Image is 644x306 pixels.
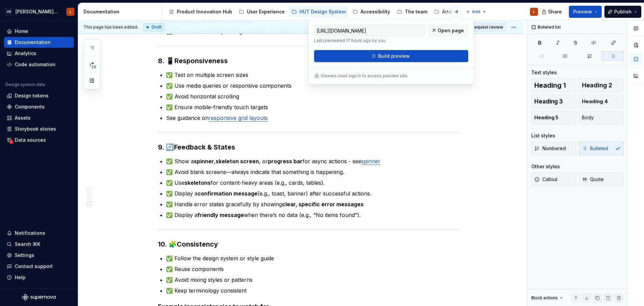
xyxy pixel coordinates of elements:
[314,50,468,62] button: Build preview
[166,114,460,122] p: See guidance on
[534,176,557,183] span: Callout
[4,113,74,123] a: Assets
[166,265,460,273] p: ✅ Reuse components
[15,28,28,35] div: Home
[582,98,608,105] span: Heading 4
[464,7,489,16] button: Add
[268,158,303,165] strong: progress bar
[4,124,74,134] a: Storybook stories
[579,79,624,92] button: Heading 2
[4,26,74,37] a: Home
[604,6,641,18] button: Publish
[158,56,460,65] h3: 8. 📱
[582,82,612,89] span: Heading 2
[378,53,410,59] span: Build preview
[4,59,74,70] a: Code automation
[166,6,235,17] a: Product Innovation Hub
[15,241,40,248] div: Search ⌘K
[198,190,258,197] strong: confirmation message
[531,69,557,76] div: Text styles
[15,92,49,99] div: Design tokens
[15,252,34,259] div: Settings
[534,98,563,105] span: Heading 3
[15,230,45,236] div: Notifications
[531,142,576,155] button: Numbered
[472,25,503,30] span: Request review
[166,276,460,284] p: ✅ Avoid mixing styles or patterns
[15,126,56,132] div: Storybook stories
[166,71,460,79] p: ✅ Test on multiple screen sizes
[569,6,602,18] button: Preview
[15,137,46,143] div: Data sources
[184,179,211,186] strong: skeletons
[321,73,408,79] p: Viewers must sign in to access preview site.
[84,25,138,30] span: This page has been edited.
[463,23,506,32] button: Request review
[4,135,74,145] a: Data sources
[548,8,562,15] span: Share
[531,163,560,170] div: Other styles
[531,173,576,186] button: Callout
[22,294,56,301] svg: Supernova Logo
[166,200,460,208] p: ✅ Handle error states gracefully by showing
[1,4,76,19] button: HR[PERSON_NAME] UI Toolkit (HUT)L
[209,115,268,121] a: responsive grid layouts
[15,115,31,121] div: Assets
[4,228,74,238] button: Notifications
[361,158,380,165] a: spinner
[177,8,232,15] div: Product Innovation Hub
[166,189,460,198] p: ✅ Display a (e.g., toast, banner) after successful actions.
[236,6,287,17] a: User Experience
[158,239,460,249] h3: 10. 🧩
[15,61,55,68] div: Code automation
[531,111,576,124] button: Heading 5
[15,8,58,15] div: [PERSON_NAME] UI Toolkit (HUT)
[166,157,460,165] p: ✅ Show a , , or for async actions - see
[614,8,632,15] span: Publish
[531,95,576,108] button: Heading 3
[582,114,594,121] span: Body
[166,103,460,111] p: ✅ Ensure mobile-friendly touch targets
[166,92,460,100] p: ✅ Avoid horizontal scrolling
[300,8,346,15] div: HUT Design System
[579,173,624,186] button: Quote
[5,8,13,16] div: HR
[282,201,364,208] strong: clear, specific error messages
[4,250,74,261] a: Settings
[166,168,460,176] p: ✅ Avoid blank screens—always indicate that something is happening.
[166,254,460,262] p: ✅ Follow the design system or style guide
[166,287,460,295] p: ✅ Keep terminology consistent
[174,143,235,151] strong: Feedback & States
[4,272,74,283] button: Help
[84,8,159,15] div: Documentation
[166,82,460,90] p: ✅ Use media queries or responsive components
[350,6,393,17] a: Accessibility
[177,240,218,248] strong: Consistency
[573,8,592,15] span: Preview
[15,39,51,46] div: Documentation
[579,111,624,124] button: Body
[531,293,564,303] div: Block actions
[394,6,430,17] a: The team
[579,95,624,108] button: Heading 4
[582,176,604,183] span: Quote
[247,8,285,15] div: User Experience
[174,57,228,65] strong: Responsiveness
[534,145,566,152] span: Numbered
[534,82,566,89] span: Heading 1
[216,158,259,165] strong: skeleton screen
[15,50,36,57] div: Analytics
[90,64,97,70] span: 29
[15,263,53,270] div: Contact support
[314,38,425,43] p: Last previewed 17 hours ago by you.
[4,101,74,112] a: Components
[534,114,558,121] span: Heading 5
[15,103,45,110] div: Components
[531,132,555,139] div: List styles
[538,6,566,18] button: Share
[4,261,74,272] button: Contact support
[166,179,460,187] p: ✅ Use for content-heavy areas (e.g., cards, tables).
[531,79,576,92] button: Heading 1
[4,239,74,250] button: Search ⌘K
